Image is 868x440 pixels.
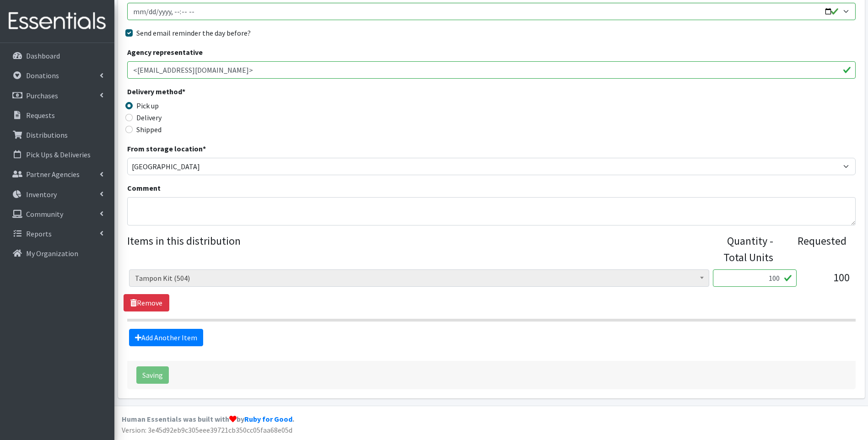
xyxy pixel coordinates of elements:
p: Purchases [26,91,58,100]
label: Comment [127,182,161,193]
p: Requests [26,111,55,120]
a: Add Another Item [129,329,203,346]
img: HumanEssentials [4,6,111,37]
span: Version: 3e45d92eb9c305eee39721cb350cc05faa68e05d [122,425,292,435]
a: Purchases [4,86,111,105]
p: Partner Agencies [26,170,80,179]
label: Agency representative [127,47,203,58]
label: From storage location [127,143,206,154]
div: Requested [782,233,846,266]
p: My Organization [26,249,78,258]
label: Delivery [136,112,162,123]
a: My Organization [4,244,111,263]
p: Donations [26,71,59,80]
legend: Items in this distribution [127,233,710,262]
abbr: required [182,87,185,96]
div: Quantity - Total Units [710,233,773,266]
a: Dashboard [4,47,111,65]
label: Shipped [136,124,162,135]
p: Reports [26,229,52,238]
span: Tampon Kit (504) [135,272,703,284]
p: Community [26,209,63,219]
div: 100 [804,269,850,294]
a: Requests [4,106,111,124]
a: Inventory [4,185,111,204]
a: Distributions [4,126,111,144]
p: Pick Ups & Deliveries [26,150,91,159]
p: Distributions [26,130,68,140]
label: Pick up [136,100,159,111]
a: Community [4,205,111,223]
a: Partner Agencies [4,165,111,183]
input: Quantity [713,269,797,287]
a: Remove [124,294,169,311]
a: Donations [4,66,111,85]
span: Tampon Kit (504) [129,269,709,287]
abbr: required [203,144,206,153]
a: Pick Ups & Deliveries [4,145,111,164]
a: Ruby for Good [244,414,292,424]
label: Send email reminder the day before? [136,27,251,38]
a: Reports [4,225,111,243]
p: Dashboard [26,51,60,60]
legend: Delivery method [127,86,309,100]
p: Inventory [26,190,57,199]
strong: Human Essentials was built with by . [122,414,294,424]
